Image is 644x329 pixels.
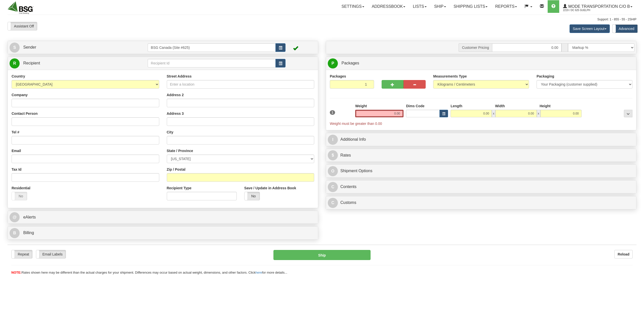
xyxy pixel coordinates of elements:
[450,0,491,13] a: Shipping lists
[10,42,148,53] a: S Sender
[10,58,132,68] a: R Recipient
[167,167,186,172] label: Zip / Postal
[167,74,192,79] label: Street Address
[23,61,40,65] span: Recipient
[12,92,28,97] label: Company
[567,4,630,9] span: Mode Transportation c/o B
[148,59,276,67] input: Recipient Id
[8,17,636,22] div: Support: 1 - 855 - 55 - 2SHIP
[330,122,382,126] span: Weight must be greater than 0.00
[10,58,20,68] span: R
[244,186,296,191] label: Save / Update in Address Book
[12,186,30,191] label: Residential
[167,186,192,191] label: Recipient Type
[12,148,21,153] label: Email
[8,22,37,30] label: Assistant Off
[433,74,467,79] label: Measurements Type
[12,111,37,116] label: Contact Person
[570,24,610,33] button: Save Screen Layout
[328,150,338,160] span: $
[632,139,643,190] iframe: chat widget
[148,43,276,52] input: Sender Id
[167,92,184,97] label: Address 2
[36,250,66,258] label: Email Labels
[23,215,36,219] span: eAlerts
[8,1,33,14] img: logo2219.jpg
[12,250,32,258] label: Repeat
[491,0,521,13] a: Reports
[338,0,368,13] a: Settings
[430,0,450,13] a: Ship
[624,110,632,117] div: ...
[328,166,634,176] a: OShipment Options
[328,182,338,192] span: C
[328,198,634,208] a: CCustoms
[8,270,636,275] div: Rates shown here may be different than the actual charges for your shipment. Differences may occu...
[492,110,495,117] span: x
[328,58,634,68] a: P Packages
[614,250,633,259] button: Reload
[12,130,19,135] label: Tel #
[256,271,262,274] a: here
[328,58,338,68] span: P
[11,271,21,274] span: NOTE:
[537,74,554,79] label: Packaging
[330,110,335,115] span: 1
[355,103,367,108] label: Weight
[167,111,184,116] label: Address 3
[167,80,314,89] input: Enter a location
[540,103,551,108] label: Height
[10,212,20,222] span: @
[409,0,430,13] a: Lists
[406,103,424,108] label: Dims Code
[273,250,371,260] button: Ship
[328,182,634,192] a: CContents
[563,8,601,13] span: 2219 / DC 625 Guelph
[330,74,346,79] label: Packages
[328,198,338,208] span: C
[167,130,173,135] label: City
[451,103,462,108] label: Length
[613,25,637,33] label: Advanced
[328,135,338,145] span: I
[10,43,20,53] span: S
[341,61,359,65] span: Packages
[23,231,34,235] span: Billing
[12,167,21,172] label: Tax Id
[10,212,316,223] a: @ eAlerts
[459,43,492,52] span: Customer Pricing
[328,150,634,161] a: $Rates
[167,148,193,153] label: State / Province
[245,192,260,200] label: No
[618,252,629,256] b: Reload
[12,74,25,79] label: Country
[328,134,634,145] a: IAdditional Info
[368,0,409,13] a: Addressbook
[328,166,338,176] span: O
[12,192,27,200] label: No
[559,0,636,13] a: Mode Transportation c/o B 2219 / DC 625 Guelph
[537,110,540,117] span: x
[10,228,20,238] span: B
[23,45,36,49] span: Sender
[10,228,316,238] a: B Billing
[495,103,505,108] label: Width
